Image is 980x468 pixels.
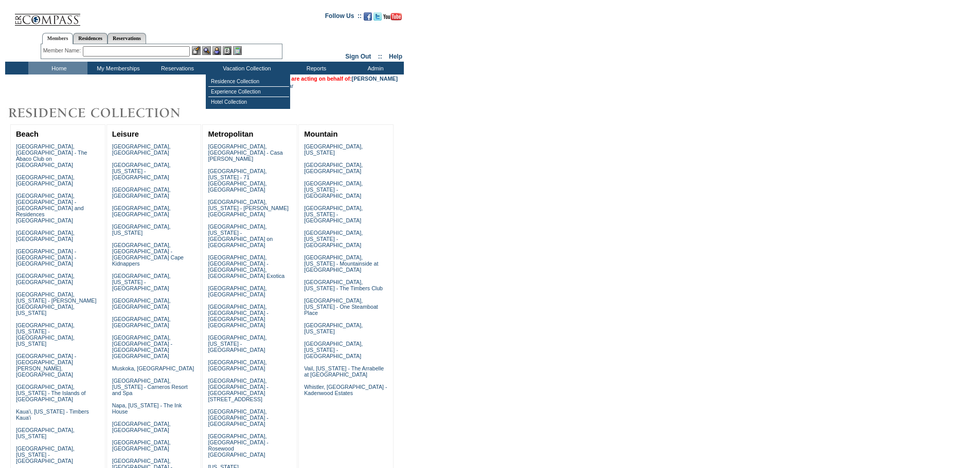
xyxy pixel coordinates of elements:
[112,402,182,415] a: Napa, [US_STATE] - The Ink House
[16,322,75,347] a: [GEOGRAPHIC_DATA], [US_STATE] - [GEOGRAPHIC_DATA], [US_STATE]
[112,273,171,291] a: [GEOGRAPHIC_DATA], [US_STATE] - [GEOGRAPHIC_DATA]
[304,162,363,174] a: [GEOGRAPHIC_DATA], [GEOGRAPHIC_DATA]
[286,62,345,74] td: Reports
[16,273,75,285] a: [GEOGRAPHIC_DATA], [GEOGRAPHIC_DATA]
[208,359,266,371] a: [GEOGRAPHIC_DATA], [GEOGRAPHIC_DATA]
[208,199,289,217] a: [GEOGRAPHIC_DATA], [US_STATE] - [PERSON_NAME][GEOGRAPHIC_DATA]
[16,174,75,186] a: [GEOGRAPHIC_DATA], [GEOGRAPHIC_DATA]
[304,254,378,273] a: [GEOGRAPHIC_DATA], [US_STATE] - Mountainside at [GEOGRAPHIC_DATA]
[16,384,86,402] a: [GEOGRAPHIC_DATA], [US_STATE] - The Islands of [GEOGRAPHIC_DATA]
[16,353,76,378] a: [GEOGRAPHIC_DATA] - [GEOGRAPHIC_DATA][PERSON_NAME], [GEOGRAPHIC_DATA]
[16,143,87,168] a: [GEOGRAPHIC_DATA], [GEOGRAPHIC_DATA] - The Abaco Club on [GEOGRAPHIC_DATA]
[108,33,146,44] a: Reservations
[208,254,284,279] a: [GEOGRAPHIC_DATA], [GEOGRAPHIC_DATA] - [GEOGRAPHIC_DATA], [GEOGRAPHIC_DATA] Exotica
[206,62,286,74] td: Vacation Collection
[42,33,74,44] a: Members
[16,291,97,316] a: [GEOGRAPHIC_DATA], [US_STATE] - [PERSON_NAME][GEOGRAPHIC_DATA], [US_STATE]
[112,316,171,328] a: [GEOGRAPHIC_DATA], [GEOGRAPHIC_DATA]
[208,408,268,427] a: [GEOGRAPHIC_DATA], [GEOGRAPHIC_DATA] - [GEOGRAPHIC_DATA]
[112,186,171,199] a: [GEOGRAPHIC_DATA], [GEOGRAPHIC_DATA]
[345,62,404,74] td: Admin
[280,76,398,82] span: You are acting on behalf of:
[16,445,75,464] a: [GEOGRAPHIC_DATA], [US_STATE] - [GEOGRAPHIC_DATA]
[43,46,83,55] div: Member Name:
[112,162,171,180] a: [GEOGRAPHIC_DATA], [US_STATE] - [GEOGRAPHIC_DATA]
[192,46,201,55] img: b_edit.gif
[345,53,371,60] a: Sign Out
[112,378,188,396] a: [GEOGRAPHIC_DATA], [US_STATE] - Carneros Resort and Spa
[112,334,172,359] a: [GEOGRAPHIC_DATA], [GEOGRAPHIC_DATA] - [GEOGRAPHIC_DATA] [GEOGRAPHIC_DATA]
[14,5,81,26] img: Compass Home
[304,341,363,359] a: [GEOGRAPHIC_DATA], [US_STATE] - [GEOGRAPHIC_DATA]
[202,46,211,55] img: View
[304,143,363,156] a: [GEOGRAPHIC_DATA], [US_STATE]
[223,46,231,55] img: Reservations
[389,53,402,60] a: Help
[208,378,268,402] a: [GEOGRAPHIC_DATA], [GEOGRAPHIC_DATA] - [GEOGRAPHIC_DATA][STREET_ADDRESS]
[16,427,75,439] a: [GEOGRAPHIC_DATA], [US_STATE]
[364,15,372,22] a: Become our fan on Facebook
[147,62,206,74] td: Reservations
[304,297,378,316] a: [GEOGRAPHIC_DATA], [US_STATE] - One Steamboat Place
[112,242,184,267] a: [GEOGRAPHIC_DATA], [GEOGRAPHIC_DATA] - [GEOGRAPHIC_DATA] Cape Kidnappers
[16,130,39,138] a: Beach
[16,408,89,421] a: Kaua'i, [US_STATE] - Timbers Kaua'i
[73,33,108,44] a: Residences
[5,15,13,16] img: i.gif
[16,193,84,223] a: [GEOGRAPHIC_DATA], [GEOGRAPHIC_DATA] - [GEOGRAPHIC_DATA] and Residences [GEOGRAPHIC_DATA]
[208,285,266,297] a: [GEOGRAPHIC_DATA], [GEOGRAPHIC_DATA]
[325,11,362,24] td: Follow Us ::
[304,130,337,138] a: Mountain
[364,12,372,21] img: Become our fan on Facebook
[112,365,194,371] a: Muskoka, [GEOGRAPHIC_DATA]
[352,76,398,82] a: [PERSON_NAME]
[208,223,273,248] a: [GEOGRAPHIC_DATA], [US_STATE] - [GEOGRAPHIC_DATA] on [GEOGRAPHIC_DATA]
[304,279,383,291] a: [GEOGRAPHIC_DATA], [US_STATE] - The Timbers Club
[373,12,382,21] img: Follow us on Twitter
[208,168,266,193] a: [GEOGRAPHIC_DATA], [US_STATE] - 71 [GEOGRAPHIC_DATA], [GEOGRAPHIC_DATA]
[16,230,75,242] a: [GEOGRAPHIC_DATA], [GEOGRAPHIC_DATA]
[304,205,363,223] a: [GEOGRAPHIC_DATA], [US_STATE] - [GEOGRAPHIC_DATA]
[208,130,253,138] a: Metropolitan
[304,230,363,248] a: [GEOGRAPHIC_DATA], [US_STATE] - [GEOGRAPHIC_DATA]
[378,53,382,60] span: ::
[212,46,221,55] img: Impersonate
[208,97,289,107] td: Hotel Collection
[208,334,266,353] a: [GEOGRAPHIC_DATA], [US_STATE] - [GEOGRAPHIC_DATA]
[208,143,282,162] a: [GEOGRAPHIC_DATA], [GEOGRAPHIC_DATA] - Casa [PERSON_NAME]
[112,143,171,156] a: [GEOGRAPHIC_DATA], [GEOGRAPHIC_DATA]
[208,433,268,458] a: [GEOGRAPHIC_DATA], [GEOGRAPHIC_DATA] - Rosewood [GEOGRAPHIC_DATA]
[112,421,171,433] a: [GEOGRAPHIC_DATA], [GEOGRAPHIC_DATA]
[304,180,363,199] a: [GEOGRAPHIC_DATA], [US_STATE] - [GEOGRAPHIC_DATA]
[112,205,171,217] a: [GEOGRAPHIC_DATA], [GEOGRAPHIC_DATA]
[16,248,76,267] a: [GEOGRAPHIC_DATA] - [GEOGRAPHIC_DATA] - [GEOGRAPHIC_DATA]
[87,62,147,74] td: My Memberships
[373,15,382,22] a: Follow us on Twitter
[208,304,268,328] a: [GEOGRAPHIC_DATA], [GEOGRAPHIC_DATA] - [GEOGRAPHIC_DATA] [GEOGRAPHIC_DATA]
[5,103,206,123] img: Destinations by Exclusive Resorts
[304,365,384,378] a: Vail, [US_STATE] - The Arrabelle at [GEOGRAPHIC_DATA]
[112,223,171,236] a: [GEOGRAPHIC_DATA], [US_STATE]
[112,439,171,452] a: [GEOGRAPHIC_DATA], [GEOGRAPHIC_DATA]
[112,297,171,310] a: [GEOGRAPHIC_DATA], [GEOGRAPHIC_DATA]
[28,62,87,74] td: Home
[233,46,242,55] img: b_calculator.gif
[208,87,289,97] td: Experience Collection
[112,130,139,138] a: Leisure
[383,13,402,21] img: Subscribe to our YouTube Channel
[208,77,289,87] td: Residence Collection
[383,15,402,22] a: Subscribe to our YouTube Channel
[304,384,387,396] a: Whistler, [GEOGRAPHIC_DATA] - Kadenwood Estates
[304,322,363,334] a: [GEOGRAPHIC_DATA], [US_STATE]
